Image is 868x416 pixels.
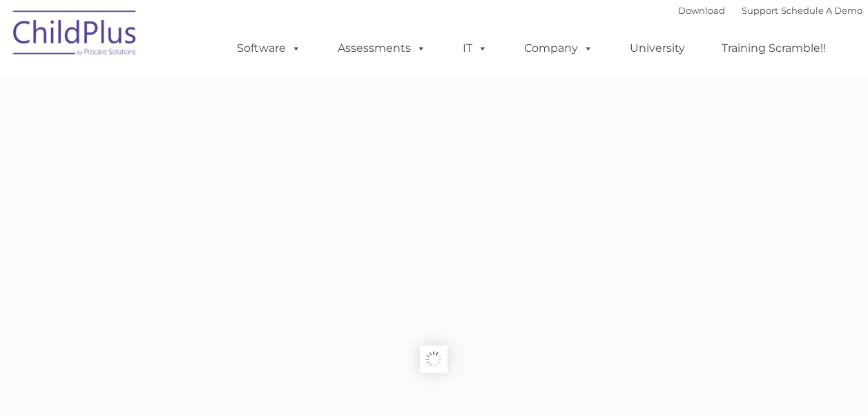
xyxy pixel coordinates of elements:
[324,35,440,62] a: Assessments
[510,35,607,62] a: Company
[616,35,699,62] a: University
[678,5,862,16] font: |
[449,35,501,62] a: IT
[223,35,315,62] a: Software
[708,35,840,62] a: Training Scramble!!
[678,5,725,16] a: Download
[742,5,778,16] a: Support
[781,5,862,16] a: Schedule A Demo
[6,1,144,70] img: ChildPlus by Procare Solutions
